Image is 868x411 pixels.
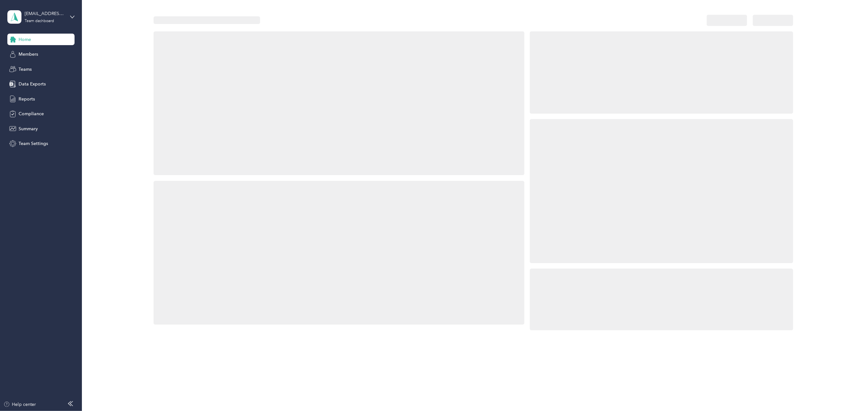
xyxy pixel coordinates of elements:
span: Compliance [19,110,44,117]
span: Data Exports [19,81,46,87]
span: Teams [19,66,32,73]
span: Team Settings [19,140,48,147]
span: Reports [19,96,35,102]
div: Team dashboard [25,19,54,23]
span: Members [19,51,38,58]
span: Home [19,36,31,43]
div: [EMAIL_ADDRESS][DOMAIN_NAME] [25,10,65,17]
span: Summary [19,125,38,132]
button: Help center [4,401,36,408]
